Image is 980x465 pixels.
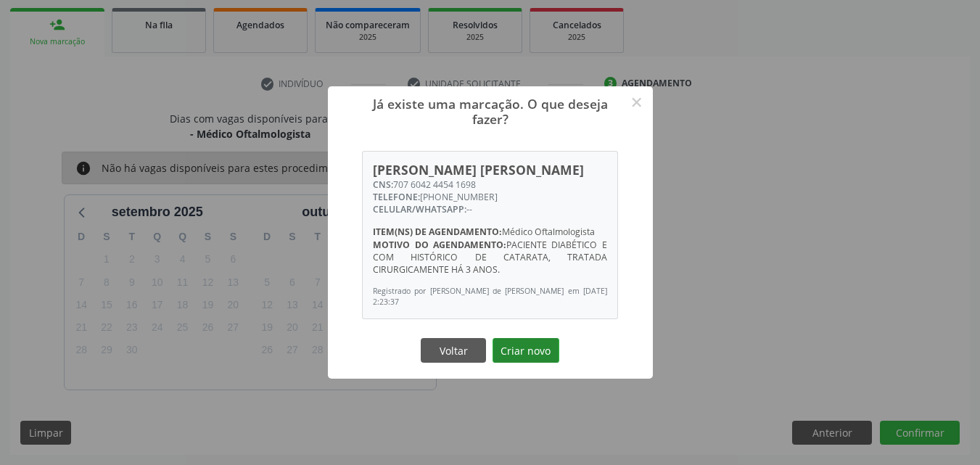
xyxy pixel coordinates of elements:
[373,226,607,238] div: Médico Oftalmologista
[373,239,506,251] span: Motivo do agendamento:
[373,191,607,203] div: [PHONE_NUMBER]
[346,86,635,127] h2: Já existe uma marcação. O que deseja fazer?
[373,203,607,215] div: --
[421,338,486,363] button: Voltar
[373,191,420,203] span: TELEFONE:
[373,239,607,276] div: PACIENTE DIABÉTICO E COM HISTÓRICO DE CATARATA, TRATADA CIRURGICAMENTE HÁ 3 ANOS.
[373,203,466,215] span: CELULAR/WHATSAPP:
[373,162,607,178] div: [PERSON_NAME] [PERSON_NAME]
[493,338,559,363] button: Criar novo
[373,226,502,238] span: Item(ns) de agendamento:
[373,178,393,191] span: CNS:
[625,90,649,115] button: Close this dialog
[373,286,607,308] div: Registrado por [PERSON_NAME] de [PERSON_NAME] em [DATE] 2:23:37
[373,178,607,191] div: 707 6042 4454 1698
